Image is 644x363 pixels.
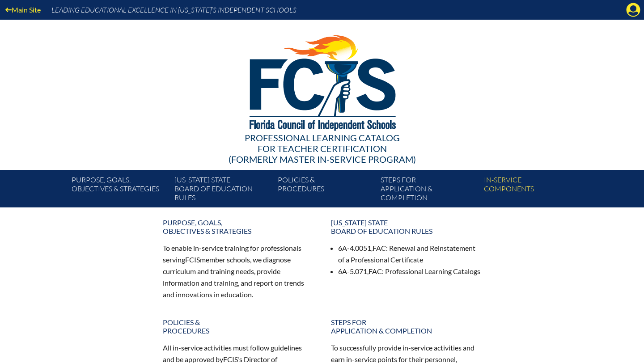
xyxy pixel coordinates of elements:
[480,173,583,207] a: In-servicecomponents
[338,242,481,266] li: 6A-4.0051, : Renewal and Reinstatement of a Professional Certificate
[230,20,415,142] img: FCISlogo221.eps
[326,215,487,239] a: [US_STATE] StateBoard of Education rules
[373,244,386,252] span: FAC
[626,3,640,17] svg: Manage account
[163,242,313,300] p: To enable in-service training for professionals serving member schools, we diagnose curriculum an...
[258,143,387,154] span: for Teacher Certification
[64,132,580,165] div: Professional Learning Catalog (formerly Master In-service Program)
[338,266,481,277] li: 6A-5.071, : Professional Learning Catalogs
[274,173,377,207] a: Policies &Procedures
[171,173,274,207] a: [US_STATE] StateBoard of Education rules
[326,314,487,338] a: Steps forapplication & completion
[377,173,480,207] a: Steps forapplication & completion
[68,173,171,207] a: Purpose, goals,objectives & strategies
[157,314,318,338] a: Policies &Procedures
[157,215,318,239] a: Purpose, goals,objectives & strategies
[2,4,44,16] a: Main Site
[369,267,382,275] span: FAC
[185,255,200,264] span: FCIS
